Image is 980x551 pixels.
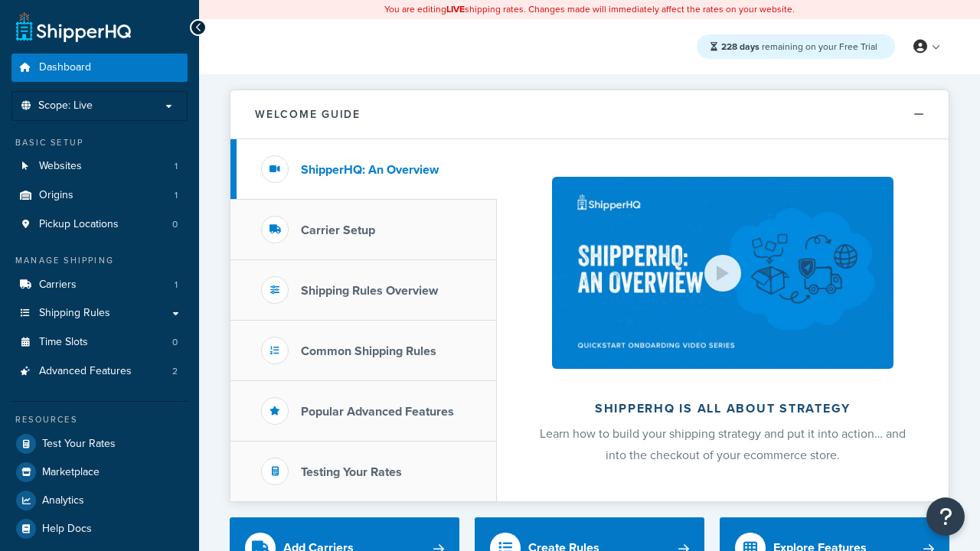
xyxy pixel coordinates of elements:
[301,223,375,237] h3: Carrier Setup
[11,430,188,458] a: Test Your Rates
[11,299,188,328] a: Shipping Rules
[11,210,188,239] a: Pickup Locations0
[11,458,188,486] a: Marketplace
[11,515,188,543] a: Help Docs
[38,99,93,112] span: Scope: Live
[552,177,893,369] img: ShipperHQ is all about strategy
[11,181,188,210] a: Origins1
[446,2,465,16] b: LIVE
[39,218,119,231] span: Pickup Locations
[39,189,73,202] span: Origins
[926,497,965,536] button: Open Resource Center
[11,328,188,357] a: Time Slots0
[537,402,908,416] h2: ShipperHQ is all about strategy
[42,523,92,536] span: Help Docs
[721,40,759,54] strong: 228 days
[540,425,906,464] span: Learn how to build your shipping strategy and put it into action… and into the checkout of your e...
[11,328,188,357] li: Time Slots
[172,365,178,378] span: 2
[230,90,949,139] button: Welcome Guide
[39,307,110,320] span: Shipping Rules
[172,218,178,231] span: 0
[39,365,132,378] span: Advanced Features
[42,438,116,451] span: Test Your Rates
[11,271,188,299] a: Carriers1
[39,61,91,74] span: Dashboard
[39,160,82,173] span: Websites
[301,344,436,358] h3: Common Shipping Rules
[11,271,188,299] li: Carriers
[11,487,188,514] a: Analytics
[301,163,439,177] h3: ShipperHQ: An Overview
[175,189,178,202] span: 1
[172,336,178,349] span: 0
[11,413,188,426] div: Resources
[11,152,188,181] li: Websites
[11,54,188,82] a: Dashboard
[175,279,178,292] span: 1
[11,357,188,386] li: Advanced Features
[11,152,188,181] a: Websites1
[42,466,100,479] span: Marketplace
[301,465,402,479] h3: Testing Your Rates
[11,357,188,386] a: Advanced Features2
[39,279,77,292] span: Carriers
[175,160,178,173] span: 1
[11,136,188,149] div: Basic Setup
[721,40,877,54] span: remaining on your Free Trial
[301,405,454,419] h3: Popular Advanced Features
[255,109,361,120] h2: Welcome Guide
[11,181,188,210] li: Origins
[301,284,438,298] h3: Shipping Rules Overview
[42,494,84,507] span: Analytics
[39,336,88,349] span: Time Slots
[11,254,188,267] div: Manage Shipping
[11,210,188,239] li: Pickup Locations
